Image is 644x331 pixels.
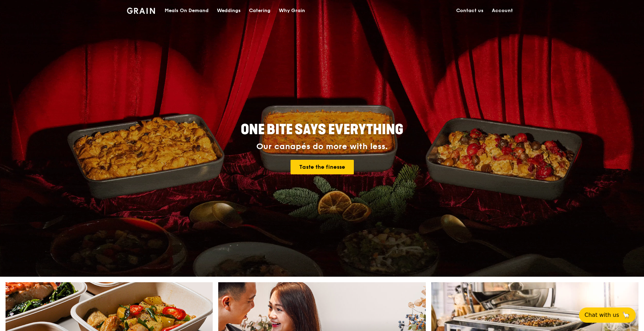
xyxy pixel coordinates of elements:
a: Taste the finesse [291,160,354,174]
button: Chat with us🦙 [579,307,636,323]
a: Weddings [213,0,245,21]
div: Why Grain [279,0,305,21]
div: Weddings [217,0,241,21]
img: Grain [127,8,155,14]
span: 🦙 [622,311,630,319]
div: Meals On Demand [165,0,209,21]
a: Why Grain [275,0,309,21]
div: Our canapés do more with less. [197,142,447,151]
a: Catering [245,0,275,21]
a: Account [488,0,517,21]
span: Chat with us [585,311,619,319]
div: Catering [249,0,270,21]
span: ONE BITE SAYS EVERYTHING [241,121,403,138]
a: Contact us [452,0,488,21]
